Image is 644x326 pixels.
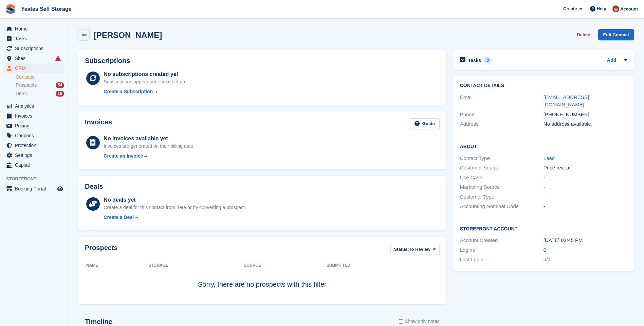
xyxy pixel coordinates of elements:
a: menu [3,54,64,63]
div: No address available. [544,120,627,128]
div: Create a Deal [104,214,134,221]
span: Sites [15,54,56,63]
img: stora-icon-8386f47178a22dfd0bd8f6a31ec36ba5ce8667c1dd55bd0f319d3a0aa187defe.svg [5,4,16,14]
th: Name [85,260,148,271]
a: Add [607,57,616,64]
div: - [544,193,627,201]
a: menu [3,160,64,170]
div: Last Login [460,256,544,264]
span: Protection [15,141,56,150]
div: 0 [544,246,627,254]
h2: About [460,143,627,149]
a: Preview store [56,185,64,193]
a: menu [3,121,64,130]
a: menu [3,150,64,160]
span: To Review [409,246,430,253]
a: Prospects 54 [16,82,64,89]
div: 0 [484,57,492,63]
div: Address [460,120,544,128]
div: No subscriptions created yet [104,70,186,78]
a: menu [3,24,64,34]
div: Email [460,94,544,109]
label: Show only notes [399,318,440,325]
a: Deals 16 [16,90,64,97]
a: Guide [410,118,440,129]
div: - [544,174,627,182]
div: 16 [56,91,64,97]
span: Deals [16,90,28,97]
span: Prospects [16,82,37,88]
span: Sorry, there are no prospects with this filter [198,281,327,288]
div: Customer Type [460,193,544,201]
span: Help [597,5,606,12]
h2: Subscriptions [85,57,440,65]
th: Source [244,260,327,271]
a: menu [3,184,64,193]
div: [DATE] 02:45 PM [544,237,627,244]
div: - [544,183,627,191]
span: Tasks [15,34,56,43]
span: Settings [15,150,56,160]
div: Logins [460,246,544,254]
a: Edit Contact [598,29,634,40]
h2: [PERSON_NAME] [94,30,162,40]
a: menu [3,101,64,111]
div: Marketing Source [460,183,544,191]
a: menu [3,34,64,43]
a: Create an Invoice [104,152,195,160]
h2: Prospects [85,244,118,257]
span: Storefront [6,176,68,182]
button: Status: To Review [390,244,440,255]
input: Show only notes [399,318,403,325]
a: Contacts [16,74,64,80]
div: Contact Type [460,155,544,162]
div: Create a Subscription [104,88,153,95]
div: Customer Source [460,164,544,172]
div: No invoices available yet [104,135,195,143]
a: menu [3,44,64,53]
span: Create [563,5,577,12]
h2: Storefront Account [460,225,627,232]
div: Create an Invoice [104,152,143,160]
a: menu [3,111,64,121]
div: [PHONE_NUMBER] [544,111,627,119]
a: menu [3,131,64,140]
a: [EMAIL_ADDRESS][DOMAIN_NAME] [544,94,589,108]
h2: Invoices [85,118,112,129]
span: Status: [394,246,409,253]
h2: Timeline [85,318,112,326]
div: Price reveal [544,164,627,172]
span: Invoices [15,111,56,121]
a: menu [3,63,64,73]
div: Account Created [460,237,544,244]
span: Pricing [15,121,56,130]
a: Lead [544,155,555,161]
div: n/a [544,256,627,264]
div: 54 [56,82,64,88]
span: Home [15,24,56,34]
img: Wendie Tanner [612,5,619,12]
span: Account [620,6,638,13]
th: Submitted [327,260,440,271]
a: Create a Deal [104,214,246,221]
th: Storage [148,260,244,271]
span: Analytics [15,101,56,111]
span: Subscriptions [15,44,56,53]
div: Accounting Nominal Code [460,203,544,210]
div: Create a deal for this contact from here or by converting a prospect. [104,204,246,211]
a: menu [3,141,64,150]
span: Capital [15,160,56,170]
div: - [544,203,627,210]
span: CRM [15,63,56,73]
h2: Contact Details [460,83,627,88]
div: No deals yet [104,196,246,204]
a: Create a Subscription [104,88,186,95]
i: Smart entry sync failures have occurred [55,56,61,61]
div: Use Case [460,174,544,182]
button: Delete [574,29,593,40]
span: Booking Portal [15,184,56,193]
a: Yeates Self Storage [18,3,74,15]
div: Phone [460,111,544,119]
h2: Deals [85,183,103,190]
div: Invoices are generated on their billing date. [104,143,195,150]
